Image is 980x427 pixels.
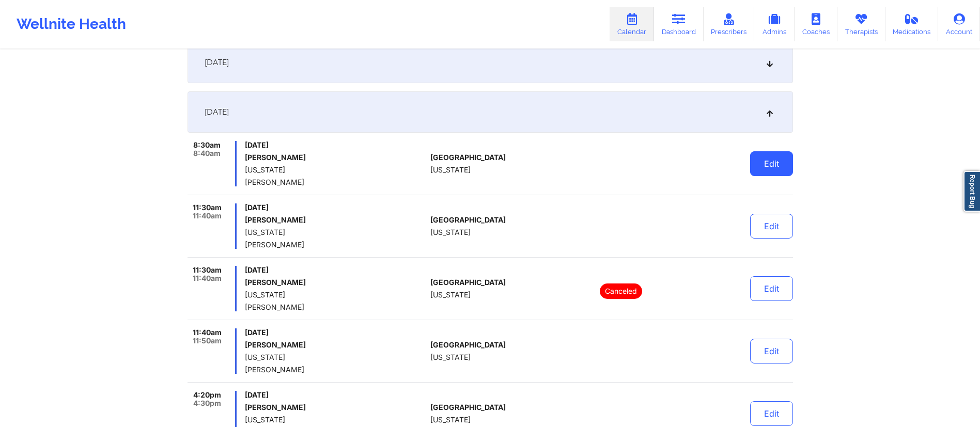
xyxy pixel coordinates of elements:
[193,399,221,407] span: 4:30pm
[245,278,426,287] h6: [PERSON_NAME]
[193,328,222,337] span: 11:40am
[245,241,426,249] span: [PERSON_NAME]
[245,291,426,299] span: [US_STATE]
[430,353,471,361] span: [US_STATE]
[245,153,426,162] h6: [PERSON_NAME]
[750,401,793,426] button: Edit
[430,153,506,162] span: [GEOGRAPHIC_DATA]
[600,283,642,299] p: Canceled
[430,403,506,412] span: [GEOGRAPHIC_DATA]
[245,178,426,186] span: [PERSON_NAME]
[245,166,426,174] span: [US_STATE]
[430,228,471,236] span: [US_STATE]
[193,212,222,220] span: 11:40am
[245,203,426,212] span: [DATE]
[885,7,939,41] a: Medications
[193,141,221,149] span: 8:30am
[750,276,793,301] button: Edit
[193,274,222,282] span: 11:40am
[245,303,426,311] span: [PERSON_NAME]
[245,341,426,349] h6: [PERSON_NAME]
[837,7,885,41] a: Therapists
[430,216,506,224] span: [GEOGRAPHIC_DATA]
[245,266,426,274] span: [DATE]
[245,366,426,374] span: [PERSON_NAME]
[245,228,426,236] span: [US_STATE]
[430,278,506,287] span: [GEOGRAPHIC_DATA]
[205,107,229,117] span: [DATE]
[193,337,222,345] span: 11:50am
[654,7,704,41] a: Dashboard
[245,216,426,224] h6: [PERSON_NAME]
[430,291,471,299] span: [US_STATE]
[193,391,221,399] span: 4:20pm
[750,214,793,239] button: Edit
[193,149,221,157] span: 8:40am
[938,7,980,41] a: Account
[963,171,980,212] a: Report Bug
[795,7,837,41] a: Coaches
[750,151,793,176] button: Edit
[245,141,426,149] span: [DATE]
[245,353,426,361] span: [US_STATE]
[430,341,506,349] span: [GEOGRAPHIC_DATA]
[430,416,471,424] span: [US_STATE]
[245,416,426,424] span: [US_STATE]
[750,339,793,363] button: Edit
[754,7,795,41] a: Admins
[245,328,426,337] span: [DATE]
[193,266,222,274] span: 11:30am
[245,391,426,399] span: [DATE]
[245,403,426,412] h6: [PERSON_NAME]
[430,166,471,174] span: [US_STATE]
[610,7,654,41] a: Calendar
[704,7,755,41] a: Prescribers
[205,57,229,68] span: [DATE]
[193,203,222,212] span: 11:30am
